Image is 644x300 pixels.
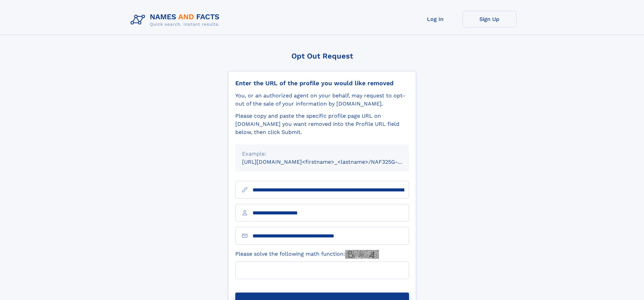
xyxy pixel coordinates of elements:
div: Enter the URL of the profile you would like removed [235,79,409,87]
div: Example: [242,150,402,158]
a: Sign Up [462,11,517,27]
div: Opt Out Request [228,52,416,60]
div: Please copy and paste the specific profile page URL on [DOMAIN_NAME] you want removed into the Pr... [235,112,409,136]
small: [URL][DOMAIN_NAME]<firstname>_<lastname>/NAF325G-xxxxxxxx [242,159,422,165]
img: Logo Names and Facts [128,11,225,29]
label: Please solve the following math function: [235,250,379,259]
div: You, or an authorized agent on your behalf, may request to opt-out of the sale of your informatio... [235,92,409,108]
a: Log In [408,11,462,27]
